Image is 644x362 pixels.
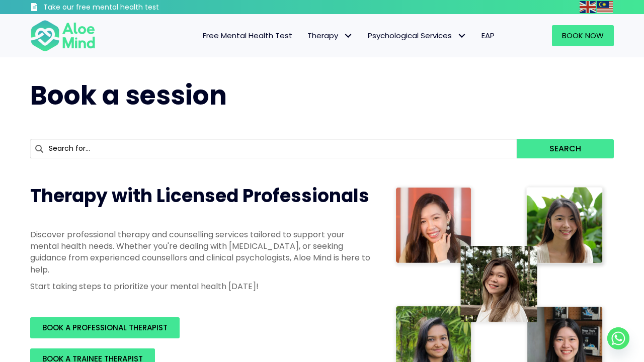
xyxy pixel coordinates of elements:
span: Therapy [307,30,353,41]
span: Free Mental Health Test [203,30,292,41]
a: Free Mental Health Test [195,25,300,46]
span: EAP [481,30,495,41]
input: Search for... [30,139,517,158]
span: Book a session [30,77,227,114]
span: BOOK A PROFESSIONAL THERAPIST [42,322,168,333]
h3: Take our free mental health test [43,3,213,13]
a: TherapyTherapy: submenu [300,25,360,46]
a: Book Now [552,25,614,46]
span: Therapy: submenu [341,29,355,43]
img: ms [597,1,613,13]
a: BOOK A PROFESSIONAL THERAPIST [30,317,180,338]
span: Psychological Services [368,30,466,41]
p: Start taking steps to prioritize your mental health [DATE]! [30,281,372,292]
span: Book Now [562,30,604,41]
img: Aloe mind Logo [30,19,96,52]
a: English [580,1,597,13]
a: Malay [597,1,614,13]
a: Psychological ServicesPsychological Services: submenu [360,25,474,46]
a: Whatsapp [607,327,629,349]
p: Discover professional therapy and counselling services tailored to support your mental health nee... [30,229,372,276]
a: EAP [474,25,502,46]
span: Therapy with Licensed Professionals [30,183,369,209]
span: Psychological Services: submenu [454,29,469,43]
nav: Menu [109,25,502,46]
button: Search [517,139,614,158]
a: Take our free mental health test [30,3,213,14]
img: en [580,1,596,13]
